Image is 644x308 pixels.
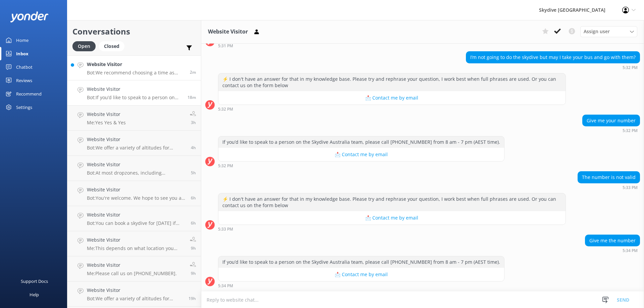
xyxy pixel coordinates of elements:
strong: 5:33 PM [623,186,638,190]
div: Sep 25 2025 05:32pm (UTC +10:00) Australia/Brisbane [582,128,640,133]
strong: 5:32 PM [218,107,233,111]
h4: Website Visitor [87,161,186,168]
button: 📩 Contact me by email [218,148,504,161]
div: Sep 25 2025 05:33pm (UTC +10:00) Australia/Brisbane [218,227,566,231]
h4: Website Visitor [87,186,186,193]
div: If you’d like to speak to a person on the Skydive Australia team, please call [PHONE_NUMBER] from... [218,136,504,148]
strong: 5:31 PM [218,44,233,48]
strong: 5:34 PM [218,284,233,288]
div: Inbox [16,47,29,60]
a: Open [72,42,99,50]
div: Sep 25 2025 05:32pm (UTC +10:00) Australia/Brisbane [218,107,566,111]
a: Website VisitorBot:If you’d like to speak to a person on the Skydive Australia team, please call ... [67,80,201,106]
button: 📩 Contact me by email [218,211,566,225]
div: Settings [16,101,32,114]
strong: 5:33 PM [218,227,233,231]
div: Home [16,34,29,47]
a: Website VisitorMe:Please call us on [PHONE_NUMBER].9h [67,256,201,282]
p: Bot: You're welcome. We hope to see you at [GEOGRAPHIC_DATA] [GEOGRAPHIC_DATA] soon! [87,195,186,201]
div: Sep 25 2025 05:31pm (UTC +10:00) Australia/Brisbane [218,43,566,48]
p: Bot: You can book a skydive for [DATE] if there is availability. Please ensure the Reservations t... [87,220,186,226]
span: Sep 25 2025 08:11am (UTC +10:00) Australia/Brisbane [191,270,196,276]
strong: 5:32 PM [623,129,638,133]
div: Sep 25 2025 05:33pm (UTC +10:00) Australia/Brisbane [578,185,640,190]
strong: 5:32 PM [218,164,233,168]
div: Give me your number [583,115,640,126]
a: Closed [99,42,128,50]
div: Sep 25 2025 05:32pm (UTC +10:00) Australia/Brisbane [218,163,504,168]
p: Me: Yes Yes & Yes [87,120,126,126]
span: Sep 25 2025 02:51pm (UTC +10:00) Australia/Brisbane [191,120,196,125]
img: yonder-white-logo.png [10,11,49,22]
h4: Website Visitor [87,111,126,118]
a: Website VisitorBot:We offer a variety of altitudes for skydiving, with all dropzones providing ju... [67,282,201,307]
p: Me: This depends on what location you want to look at! [87,245,185,251]
span: Sep 25 2025 12:34pm (UTC +10:00) Australia/Brisbane [191,170,196,176]
h4: Website Visitor [87,85,182,93]
div: Give me the number [585,235,640,246]
span: Sep 25 2025 12:54pm (UTC +10:00) Australia/Brisbane [191,145,196,150]
p: Me: Please call us on [PHONE_NUMBER]. [87,270,177,276]
div: Sep 25 2025 05:34pm (UTC +10:00) Australia/Brisbane [218,283,504,288]
h4: Website Visitor [87,136,186,143]
a: Website VisitorBot:You're welcome. We hope to see you at [GEOGRAPHIC_DATA] [GEOGRAPHIC_DATA] soon!6h [67,181,201,206]
span: Sep 24 2025 10:50pm (UTC +10:00) Australia/Brisbane [189,296,196,301]
h4: Website Visitor [87,287,183,294]
div: Chatbot [16,60,33,74]
div: Sep 25 2025 05:32pm (UTC +10:00) Australia/Brisbane [466,65,640,70]
p: Bot: We recommend choosing a time as early as possible in the day, as we typically jump several t... [87,70,185,76]
p: Bot: We offer a variety of altitudes for skydiving, with all dropzones providing jumps up to 15,0... [87,145,186,151]
span: Sep 25 2025 08:12am (UTC +10:00) Australia/Brisbane [191,245,196,251]
p: Bot: At most dropzones, including [PERSON_NAME][GEOGRAPHIC_DATA], the maximum weight limit is typ... [87,170,186,176]
span: Sep 25 2025 05:49pm (UTC +10:00) Australia/Brisbane [190,69,196,75]
h4: Website Visitor [87,236,185,244]
div: If you’d like to speak to a person on the Skydive Australia team, please call [PHONE_NUMBER] from... [218,256,504,268]
div: Recommend [16,87,42,101]
span: Sep 25 2025 05:34pm (UTC +10:00) Australia/Brisbane [187,95,196,100]
div: Closed [99,41,124,51]
div: Sep 25 2025 05:34pm (UTC +10:00) Australia/Brisbane [585,248,640,253]
div: Help [30,288,39,301]
p: Bot: If you’d like to speak to a person on the Skydive Australia team, please call [PHONE_NUMBER]... [87,95,182,101]
span: Assign user [584,28,610,35]
div: Support Docs [21,274,48,288]
strong: 5:34 PM [623,249,638,253]
div: Reviews [16,74,32,87]
p: Bot: We offer a variety of altitudes for skydiving, with all dropzones providing jumps up to 15,0... [87,296,183,302]
button: 📩 Contact me by email [218,91,566,105]
div: ⚡ I don't have an answer for that in my knowledge base. Please try and rephrase your question, I ... [218,73,566,91]
h4: Website Visitor [87,61,185,68]
a: Website VisitorBot:You can book a skydive for [DATE] if there is availability. Please ensure the ... [67,206,201,231]
div: I’m not going to do the skydive but may I take your bus and go with them? [466,52,640,63]
h4: Website Visitor [87,211,186,219]
span: Sep 25 2025 11:12am (UTC +10:00) Australia/Brisbane [191,220,196,226]
a: Website VisitorBot:At most dropzones, including [PERSON_NAME][GEOGRAPHIC_DATA], the maximum weigh... [67,156,201,181]
a: Website VisitorMe:This depends on what location you want to look at!9h [67,231,201,256]
button: 📩 Contact me by email [218,268,504,281]
a: Website VisitorBot:We recommend choosing a time as early as possible in the day, as we typically ... [67,55,201,80]
h4: Website Visitor [87,261,177,269]
span: Sep 25 2025 11:29am (UTC +10:00) Australia/Brisbane [191,195,196,201]
div: Assign User [580,26,637,37]
div: ⚡ I don't have an answer for that in my knowledge base. Please try and rephrase your question, I ... [218,193,566,211]
a: Website VisitorBot:We offer a variety of altitudes for skydiving, with all dropzones providing ju... [67,131,201,156]
h3: Website Visitor [208,27,248,36]
strong: 5:32 PM [623,66,638,70]
a: Website VisitorMe:Yes Yes & Yes3h [67,106,201,131]
div: Open [72,41,96,51]
div: The number is not valid [578,172,640,183]
h2: Conversations [72,25,196,38]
